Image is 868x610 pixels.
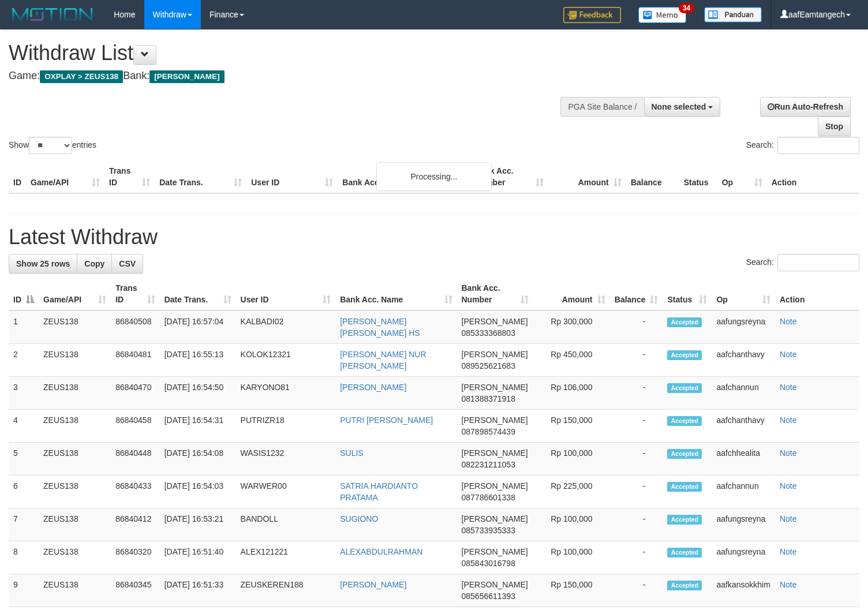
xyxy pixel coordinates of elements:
th: Date Trans.: activate to sort column ascending [160,278,236,310]
td: - [610,310,663,344]
span: Show 25 rows [16,259,70,268]
th: Balance: activate to sort column ascending [610,278,663,310]
td: BANDOLL [236,508,336,541]
td: Rp 100,000 [533,541,609,574]
td: ZEUS138 [39,574,111,607]
span: None selected [652,102,706,111]
td: 1 [9,310,39,344]
a: PUTRI [PERSON_NAME] [340,416,433,425]
a: Note [780,350,797,359]
input: Search: [777,137,859,154]
span: Copy 087786601338 to clipboard [462,493,515,502]
select: Showentries [29,137,72,154]
td: [DATE] 16:57:04 [160,310,236,344]
th: ID [9,160,26,193]
a: SUGIONO [340,514,378,523]
td: - [610,443,663,476]
a: Note [780,416,797,425]
td: 86840433 [111,476,160,508]
td: [DATE] 16:55:13 [160,344,236,377]
a: [PERSON_NAME] [340,580,406,589]
h1: Withdraw List [9,42,567,65]
th: Bank Acc. Number [470,160,548,193]
th: Bank Acc. Number: activate to sort column ascending [457,278,534,310]
span: Copy 085656611393 to clipboard [462,592,515,601]
td: aafchanthavy [712,410,775,443]
th: Date Trans. [155,160,246,193]
td: aafungsreyna [712,541,775,574]
td: aafchannun [712,476,775,508]
img: Button%20Memo.svg [638,7,687,23]
a: [PERSON_NAME] NUR [PERSON_NAME] [340,350,426,371]
span: Accepted [667,350,702,360]
td: Rp 150,000 [533,574,609,607]
td: 86840345 [111,574,160,607]
h1: Latest Withdraw [9,226,859,249]
span: 34 [679,3,694,13]
a: Note [780,317,797,326]
td: [DATE] 16:54:03 [160,476,236,508]
th: Status: activate to sort column ascending [663,278,712,310]
a: Note [780,580,797,589]
td: - [610,476,663,508]
span: Copy 082231211053 to clipboard [462,460,515,469]
a: [PERSON_NAME] [PERSON_NAME] HS [340,317,420,338]
td: 2 [9,344,39,377]
img: MOTION_logo.png [9,6,96,23]
span: Accepted [667,383,702,393]
td: Rp 300,000 [533,310,609,344]
a: Note [780,383,797,392]
td: aafchannun [712,377,775,410]
td: ZEUS138 [39,344,111,377]
span: [PERSON_NAME] [462,514,528,523]
th: Bank Acc. Name [338,160,470,193]
td: 86840470 [111,377,160,410]
h4: Game: Bank: [9,70,567,82]
td: - [610,377,663,410]
a: [PERSON_NAME] [340,383,406,392]
div: PGA Site Balance / [560,97,643,117]
td: 5 [9,443,39,476]
a: Note [780,448,797,458]
span: Accepted [667,482,702,492]
td: KOLOK12321 [236,344,336,377]
td: aafchanthavy [712,344,775,377]
th: Balance [626,160,679,193]
td: 6 [9,476,39,508]
a: Note [780,514,797,523]
span: [PERSON_NAME] [462,350,528,359]
td: aafungsreyna [712,310,775,344]
td: [DATE] 16:51:40 [160,541,236,574]
span: Accepted [667,581,702,590]
td: - [610,574,663,607]
td: ZEUS138 [39,377,111,410]
td: 86840481 [111,344,160,377]
a: ALEXABDULRAHMAN [340,547,422,556]
td: Rp 450,000 [533,344,609,377]
td: ZEUSKEREN188 [236,574,336,607]
th: Trans ID: activate to sort column ascending [111,278,160,310]
span: [PERSON_NAME] [462,317,528,326]
span: [PERSON_NAME] [462,416,528,425]
td: Rp 225,000 [533,476,609,508]
td: [DATE] 16:54:31 [160,410,236,443]
td: - [610,541,663,574]
td: 3 [9,377,39,410]
th: User ID [246,160,338,193]
span: CSV [119,259,136,268]
td: ZEUS138 [39,410,111,443]
td: ZEUS138 [39,310,111,344]
a: SATRIA HARDIANTO PRATAMA [340,481,418,502]
span: [PERSON_NAME] [462,448,528,458]
th: Amount: activate to sort column ascending [533,278,609,310]
td: 9 [9,574,39,607]
td: WARWER00 [236,476,336,508]
span: OXPLAY > ZEUS138 [40,70,123,83]
span: [PERSON_NAME] [462,383,528,392]
td: 86840448 [111,443,160,476]
td: - [610,344,663,377]
th: Op [717,160,767,193]
a: CSV [111,254,143,274]
button: None selected [644,97,721,117]
span: Accepted [667,548,702,557]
